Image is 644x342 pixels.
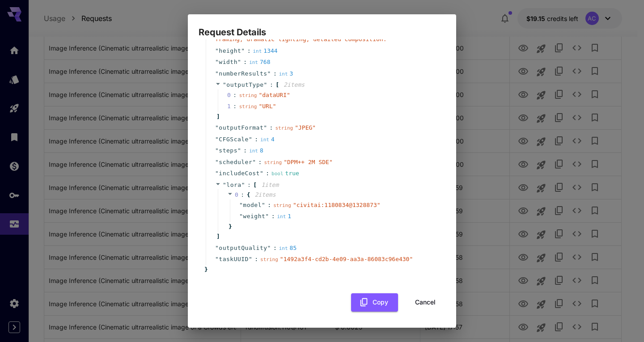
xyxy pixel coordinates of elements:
[223,182,226,188] span: "
[227,102,239,111] span: 1
[237,59,241,65] span: "
[295,124,316,131] span: " JPEG "
[252,159,256,165] span: "
[215,256,219,262] span: "
[264,81,267,88] span: "
[270,80,273,89] span: :
[266,169,269,178] span: :
[258,158,262,167] span: :
[254,255,258,264] span: :
[241,190,244,199] span: :
[215,245,219,251] span: "
[215,147,219,154] span: "
[188,14,456,39] h2: Request Details
[267,245,271,251] span: "
[267,70,271,77] span: "
[249,136,252,143] span: "
[293,202,381,208] span: " civitai:1180834@1328873 "
[258,103,276,110] span: " URL "
[243,58,247,67] span: :
[239,202,243,208] span: "
[265,213,269,220] span: "
[258,92,290,98] span: " dataURI "
[219,255,249,264] span: taskUUID
[241,182,245,188] span: "
[279,69,293,78] div: 3
[253,48,262,54] span: int
[247,46,251,55] span: :
[284,159,333,165] span: " DPM++ 2M SDE "
[249,148,258,154] span: int
[267,201,271,210] span: :
[405,293,445,312] button: Cancel
[284,81,305,88] span: 2 item s
[271,169,299,178] div: true
[215,232,220,241] span: ]
[233,91,237,100] div: :
[239,93,257,98] span: string
[226,182,241,188] span: lora
[215,159,219,165] span: "
[275,125,293,131] span: string
[219,135,249,144] span: CFGScale
[275,80,279,89] span: [
[253,46,277,55] div: 1344
[203,265,208,274] span: }
[243,212,265,221] span: weight
[247,181,251,190] span: :
[280,256,413,262] span: " 1492a3f4-cd2b-4e09-aa3a-86083c96e430 "
[253,181,257,190] span: [
[215,70,219,77] span: "
[273,69,277,78] span: :
[219,169,260,178] span: includeCost
[249,58,270,67] div: 768
[279,71,288,77] span: int
[219,123,263,132] span: outputFormat
[233,102,237,111] div: :
[277,212,291,221] div: 1
[260,137,269,143] span: int
[239,213,243,220] span: "
[223,81,226,88] span: "
[249,146,263,155] div: 8
[262,202,265,208] span: "
[215,124,219,131] span: "
[279,245,288,251] span: int
[219,69,267,78] span: numberResults
[226,81,263,88] span: outputType
[215,47,219,54] span: "
[215,136,219,143] span: "
[219,146,237,155] span: steps
[227,91,239,100] span: 0
[271,212,275,221] span: :
[277,214,286,220] span: int
[270,123,273,132] span: :
[264,160,282,165] span: string
[263,124,267,131] span: "
[254,191,275,198] span: 2 item s
[254,135,258,144] span: :
[219,46,241,55] span: height
[227,222,232,231] span: }
[219,158,252,167] span: scheduler
[215,59,219,65] span: "
[260,257,278,262] span: string
[215,170,219,177] span: "
[273,244,277,253] span: :
[249,59,258,65] span: int
[247,190,250,199] span: {
[215,112,220,121] span: ]
[219,58,237,67] span: width
[249,256,252,262] span: "
[273,203,291,208] span: string
[239,104,257,110] span: string
[260,170,263,177] span: "
[351,293,398,312] button: Copy
[279,244,297,253] div: 85
[271,171,284,177] span: bool
[243,146,247,155] span: :
[243,201,262,210] span: model
[241,47,245,54] span: "
[260,135,275,144] div: 4
[235,191,238,198] span: 0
